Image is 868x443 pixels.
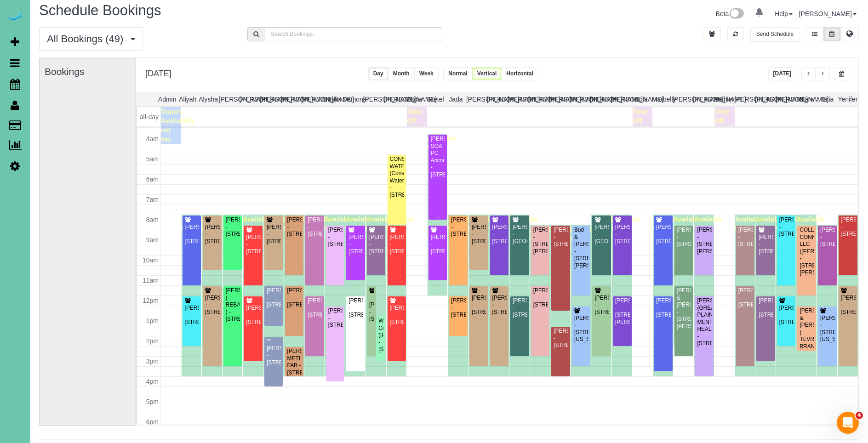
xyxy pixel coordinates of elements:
div: [PERSON_NAME] - [STREET_ADDRESS] [451,297,466,318]
div: CONSOLIDATED WATER (Consolidated Water) - [STREET_ADDRESS] [389,156,405,199]
div: [PERSON_NAME] - [STREET_ADDRESS] [471,224,486,245]
th: Gretel [425,92,445,106]
div: [PERSON_NAME] - [STREET_ADDRESS] [656,224,671,245]
th: [PERSON_NAME] [239,92,260,106]
span: 3pm [146,358,159,365]
div: [PERSON_NAME] - [STREET_ADDRESS] [389,234,405,255]
div: [PERSON_NAME] - [STREET_ADDRESS] [492,224,507,245]
th: [PERSON_NAME] [219,92,240,106]
th: Alysha [198,92,219,106]
th: Talia [817,92,838,106]
div: [PERSON_NAME] - [STREET_ADDRESS] [307,216,322,238]
a: Automaid Logo [6,9,24,22]
button: Day [368,67,388,80]
th: [PERSON_NAME] [383,92,404,106]
span: 2pm [146,337,159,345]
span: Available time [284,216,312,232]
div: Bud & [PERSON_NAME] - [STREET_ADDRESS][PERSON_NAME] [574,227,589,269]
th: [PERSON_NAME] [363,92,384,106]
div: [PERSON_NAME] - [STREET_ADDRESS] [738,227,753,248]
span: 1pm [146,317,159,324]
th: [PERSON_NAME] [260,92,280,106]
div: [PERSON_NAME] - [STREET_ADDRESS] [287,287,302,308]
button: Month [388,67,415,80]
span: 6pm [146,418,159,426]
div: [PERSON_NAME] - [STREET_ADDRESS] [307,297,322,318]
span: Time Off [714,108,729,125]
th: [PERSON_NAME] [301,92,322,106]
div: [PERSON_NAME] - [STREET_ADDRESS][PERSON_NAME] [615,297,630,326]
div: [PERSON_NAME] - [STREET_ADDRESS] [205,295,220,316]
div: [PERSON_NAME] (GREAT PLAINS MENTAL HEALTH) - [STREET_ADDRESS] [697,297,712,347]
span: Available time [776,216,804,232]
div: [PERSON_NAME] - [STREET_ADDRESS] [594,295,609,316]
div: [PERSON_NAME] - [STREET_ADDRESS] [328,307,343,329]
div: [PERSON_NAME] - [STREET_ADDRESS][PERSON_NAME] [697,227,712,255]
div: [PERSON_NAME] - [STREET_ADDRESS] [840,216,856,238]
img: New interface [729,8,744,20]
div: **[PERSON_NAME] - [STREET_ADDRESS] [266,338,281,366]
span: 7am [146,196,159,203]
div: [PERSON_NAME] - [STREET_ADDRESS] [389,305,405,326]
span: 11am [143,277,159,284]
span: Available time [489,216,517,232]
div: [PERSON_NAME] - [STREET_ADDRESS][PERSON_NAME] [533,227,548,255]
div: [PERSON_NAME] - [STREET_ADDRESS] [430,234,445,255]
th: [PERSON_NAME] [590,92,611,106]
button: All Bookings (49) [39,27,143,51]
div: [PERSON_NAME] - [STREET_ADDRESS] [246,234,261,255]
span: Available time [263,216,291,232]
span: Available time [550,226,578,242]
span: Available time [653,216,681,232]
button: Send Schedule [750,27,799,41]
span: Available time [223,216,251,232]
span: All Bookings (49) [47,33,128,45]
span: Available time [325,216,353,232]
div: [PERSON_NAME] & [PERSON_NAME] ( TEVRA BRANDS ) - [STREET_ADDRESS][PERSON_NAME] [799,307,814,371]
div: [PERSON_NAME] - [STREET_ADDRESS] [779,216,794,238]
span: Available time [366,216,394,232]
div: [PERSON_NAME] - [STREET_ADDRESS] [533,287,548,308]
div: [PERSON_NAME] - [STREET_ADDRESS] [820,227,835,248]
div: [PERSON_NAME] - [STREET_ADDRESS] [205,224,220,245]
button: Vertical [472,67,502,80]
div: [PERSON_NAME] - [STREET_ADDRESS][US_STATE] [574,315,589,343]
th: Jada [445,92,466,106]
div: [PERSON_NAME] - [GEOGRAPHIC_DATA] [594,224,609,245]
span: Available time [448,216,476,232]
th: [PERSON_NAME] [755,92,776,106]
div: [PERSON_NAME] - [STREET_ADDRESS] [246,305,261,326]
span: Schedule Bookings [39,2,161,18]
span: Available time [530,226,558,242]
div: [PERSON_NAME] ( REBATH ) - [STREET_ADDRESS] [225,287,240,323]
input: Search Bookings.. [265,27,442,41]
th: Lola [631,92,652,106]
a: Help [775,10,793,17]
h2: [DATE] [145,67,171,79]
span: Available time [591,216,619,232]
div: [PERSON_NAME] - [STREET_ADDRESS] [348,234,363,255]
button: Week [414,67,439,80]
span: Available time [509,216,537,232]
span: 9am [146,236,159,244]
th: [PERSON_NAME] [672,92,693,106]
div: [PERSON_NAME] - [STREET_ADDRESS] [184,305,200,326]
div: [PERSON_NAME] - [STREET_ADDRESS] [369,301,375,323]
th: [PERSON_NAME] [508,92,528,106]
div: [PERSON_NAME] - [STREET_ADDRESS] [779,305,794,326]
span: Available time [182,216,210,232]
th: Yenifer [837,92,858,106]
span: Available time [387,216,415,232]
th: Admin [157,92,177,106]
div: [PERSON_NAME] - [STREET_ADDRESS] [492,295,507,316]
span: Available time [612,216,640,232]
div: [PERSON_NAME] - [STREET_ADDRESS] [758,234,773,255]
div: [PERSON_NAME] - [STREET_ADDRESS] [348,297,363,318]
span: 4pm [146,378,159,385]
th: Daylin [322,92,343,106]
button: [DATE] [768,67,797,80]
div: [PERSON_NAME] - [STREET_ADDRESS] [553,328,568,349]
th: Esme [404,92,425,106]
th: Reinier [714,92,734,106]
th: Siara [796,92,817,106]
